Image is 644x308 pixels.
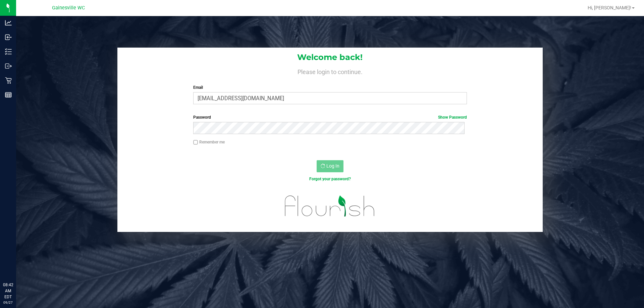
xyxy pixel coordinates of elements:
[277,189,383,223] img: flourish_logo.svg
[5,77,12,84] inline-svg: Retail
[5,48,12,55] inline-svg: Inventory
[193,139,225,145] label: Remember me
[326,163,339,169] span: Log In
[5,19,12,26] inline-svg: Analytics
[5,91,12,98] inline-svg: Reports
[3,282,13,300] p: 08:42 AM EDT
[5,34,12,41] inline-svg: Inbound
[193,140,198,145] input: Remember me
[309,177,351,181] a: Forgot your password?
[193,115,211,120] span: Password
[588,5,631,10] span: Hi, [PERSON_NAME]!
[3,300,13,305] p: 09/27
[317,160,343,172] button: Log In
[193,84,467,90] label: Email
[52,5,85,11] span: Gainesville WC
[117,53,543,62] h1: Welcome back!
[5,63,12,69] inline-svg: Outbound
[117,67,543,75] h4: Please login to continue.
[438,115,467,120] a: Show Password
